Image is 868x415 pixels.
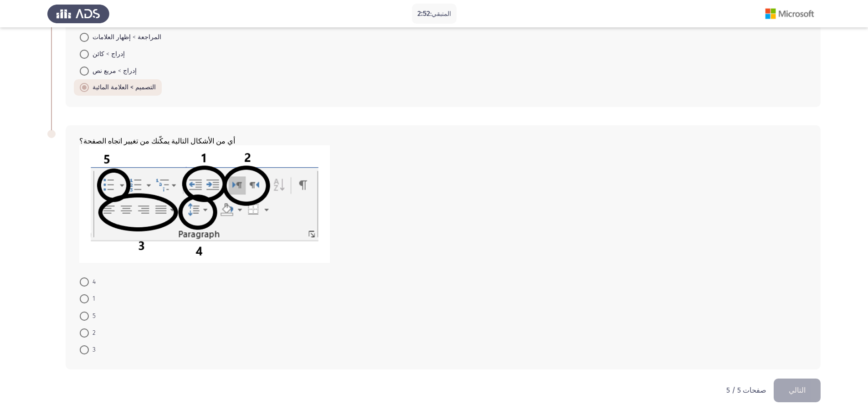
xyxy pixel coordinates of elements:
[79,145,330,262] img: MTEucG5nMTY5NjkzNDMzOTkzNg==.png
[92,295,95,302] font: 1
[417,9,430,18] font: 2:52
[759,1,821,26] img: شعار التقييم لشركة مايكروسوفت (Word, Excel, PPT)
[92,83,156,91] font: التصميم > العلامة المائية
[92,278,96,286] font: 4
[79,137,235,145] font: أي من الأشكال التالية يمكّنك من تغيير اتجاه الصفحة؟
[92,346,96,354] font: 3
[430,10,451,18] font: المتبقي:
[92,67,137,75] font: إدراج > مربع نص
[92,329,96,337] font: 2
[92,50,125,58] font: إدراج > كائن
[47,1,109,26] img: شعار تقييم إدارة المواهب
[92,33,161,41] font: المراجعة > إظهار العلامات
[774,379,821,402] button: تحميل الصفحة التالية
[789,386,806,395] font: التالي
[92,312,96,320] font: 5
[726,386,766,395] font: 5 / 5 صفحات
